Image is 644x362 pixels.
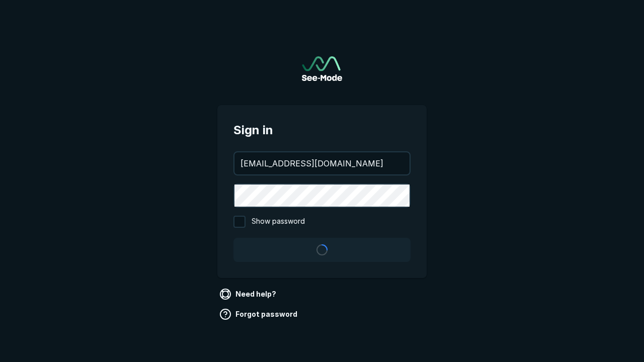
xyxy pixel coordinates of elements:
a: Need help? [217,286,280,302]
a: Go to sign in [302,56,342,81]
img: See-Mode Logo [302,56,342,81]
a: Forgot password [217,306,301,322]
span: Show password [252,216,305,228]
span: Sign in [233,121,411,139]
input: your@email.com [234,152,410,174]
